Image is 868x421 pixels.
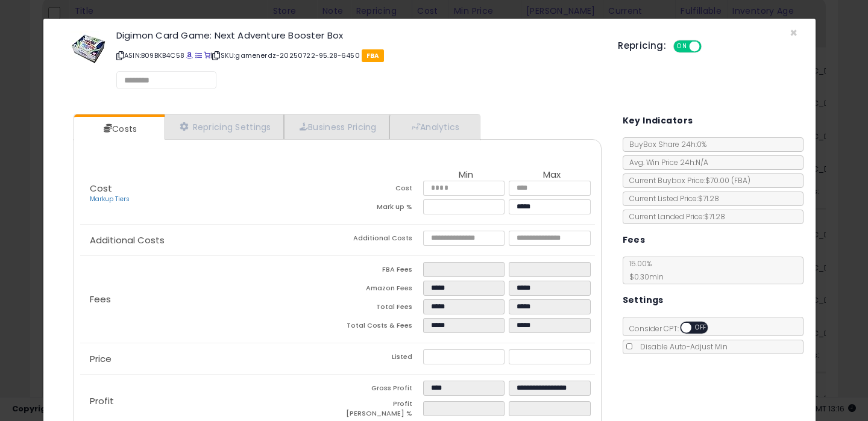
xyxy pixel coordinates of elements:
[338,318,423,337] td: Total Costs & Fees
[705,175,750,186] span: $70.00
[71,31,107,67] img: 51sA+mqQzCL._SL60_.jpg
[80,235,338,245] p: Additional Costs
[90,195,130,204] a: Markup Tiers
[204,51,210,60] a: Your listing only
[423,170,509,181] th: Min
[623,211,725,222] span: Current Landed Price: $71.28
[509,170,594,181] th: Max
[338,299,423,318] td: Total Fees
[623,232,646,248] h5: Fees
[338,262,423,281] td: FBA Fees
[338,381,423,399] td: Gross Profit
[80,295,338,304] p: Fees
[116,46,600,65] p: ASIN: B09BKB4C58 | SKU: gamenerdz-20250722-95.28-6450
[116,31,600,40] h3: Digimon Card Game: Next Adventure Booster Box
[623,323,724,334] span: Consider CPT:
[165,114,284,139] a: Repricing Settings
[338,199,423,218] td: Mark up %
[623,258,664,282] span: 15.00 %
[389,114,479,139] a: Analytics
[634,341,728,352] span: Disable Auto-Adjust Min
[80,396,338,406] p: Profit
[186,51,193,60] a: BuyBox page
[338,349,423,368] td: Listed
[338,281,423,299] td: Amazon Fees
[623,193,719,204] span: Current Listed Price: $71.28
[790,24,797,42] span: ×
[618,41,666,51] h5: Repricing:
[338,231,423,249] td: Additional Costs
[80,184,338,204] p: Cost
[623,293,664,308] h5: Settings
[623,272,664,282] span: $0.30 min
[623,157,708,167] span: Avg. Win Price 24h: N/A
[284,114,389,139] a: Business Pricing
[700,42,719,52] span: OFF
[195,51,202,60] a: All offer listings
[623,139,706,149] span: BuyBox Share 24h: 0%
[675,42,690,52] span: ON
[80,354,338,364] p: Price
[623,113,693,128] h5: Key Indicators
[338,181,423,199] td: Cost
[623,175,750,186] span: Current Buybox Price:
[74,117,163,141] a: Costs
[362,49,384,62] span: FBA
[731,175,750,186] span: ( FBA )
[691,323,711,333] span: OFF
